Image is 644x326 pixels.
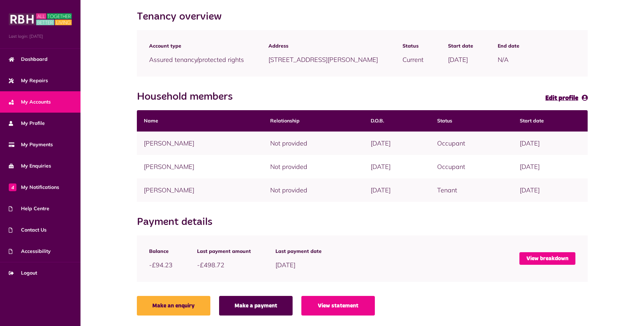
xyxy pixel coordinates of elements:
[263,155,364,178] td: Not provided
[364,132,430,155] td: [DATE]
[137,91,240,103] h2: Household members
[137,178,263,202] td: [PERSON_NAME]
[275,261,295,269] span: [DATE]
[301,296,375,316] a: View statement
[9,248,51,255] span: Accessibility
[137,216,219,228] h2: Payment details
[430,178,513,202] td: Tenant
[364,178,430,202] td: [DATE]
[364,155,430,178] td: [DATE]
[197,248,251,255] span: Last payment amount
[9,141,53,148] span: My Payments
[513,155,588,178] td: [DATE]
[9,77,48,84] span: My Repairs
[9,12,72,26] img: MyRBH
[364,110,430,132] th: D.O.B.
[9,184,59,191] span: My Notifications
[430,155,513,178] td: Occupant
[263,132,364,155] td: Not provided
[498,42,519,50] span: End date
[9,98,51,106] span: My Accounts
[513,110,588,132] th: Start date
[137,110,263,132] th: Name
[9,269,37,277] span: Logout
[137,10,229,23] h2: Tenancy overview
[149,56,244,64] span: Assured tenancy/protected rights
[519,252,575,265] a: View breakdown
[448,56,468,64] span: [DATE]
[9,226,47,234] span: Contact Us
[268,42,378,50] span: Address
[197,261,224,269] span: -£498.72
[263,178,364,202] td: Not provided
[9,162,51,170] span: My Enquiries
[498,56,509,64] span: N/A
[149,42,244,50] span: Account type
[137,132,263,155] td: [PERSON_NAME]
[402,42,423,50] span: Status
[9,56,48,63] span: Dashboard
[402,56,423,64] span: Current
[219,296,293,316] a: Make a payment
[137,296,210,316] a: Make an enquiry
[513,132,588,155] td: [DATE]
[268,56,378,64] span: [STREET_ADDRESS][PERSON_NAME]
[430,132,513,155] td: Occupant
[9,120,45,127] span: My Profile
[430,110,513,132] th: Status
[149,261,173,269] span: -£94.23
[149,248,173,255] span: Balance
[275,248,322,255] span: Last payment date
[545,93,588,103] a: Edit profile
[448,42,473,50] span: Start date
[137,155,263,178] td: [PERSON_NAME]
[263,110,364,132] th: Relationship
[513,178,588,202] td: [DATE]
[9,183,16,191] span: 4
[9,33,72,40] span: Last login: [DATE]
[9,205,49,212] span: Help Centre
[545,95,578,101] span: Edit profile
